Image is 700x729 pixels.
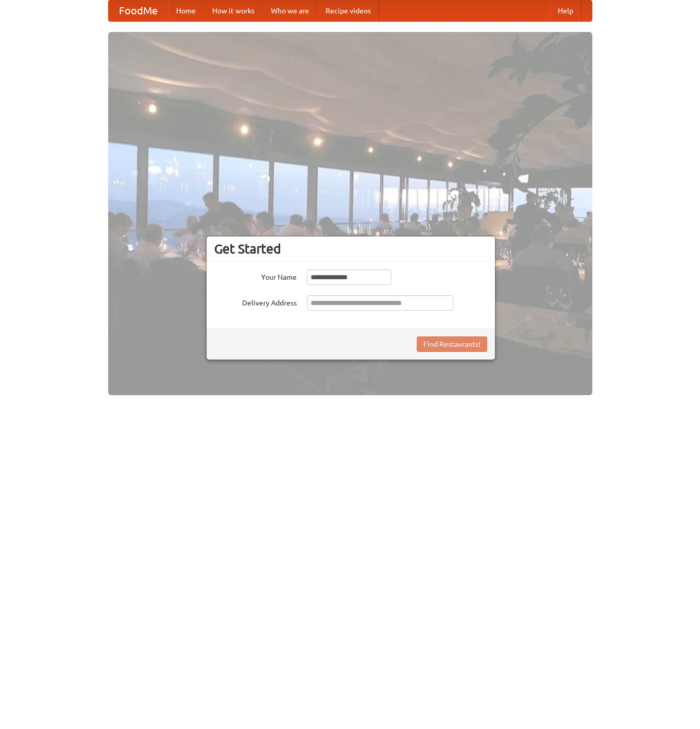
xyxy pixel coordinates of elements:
[263,1,317,21] a: Who we are
[214,241,487,257] h3: Get Started
[204,1,263,21] a: How it works
[109,1,168,21] a: FoodMe
[317,1,379,21] a: Recipe videos
[417,336,487,352] button: Find Restaurants!
[168,1,204,21] a: Home
[214,295,297,308] label: Delivery Address
[214,269,297,282] label: Your Name
[550,1,582,21] a: Help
